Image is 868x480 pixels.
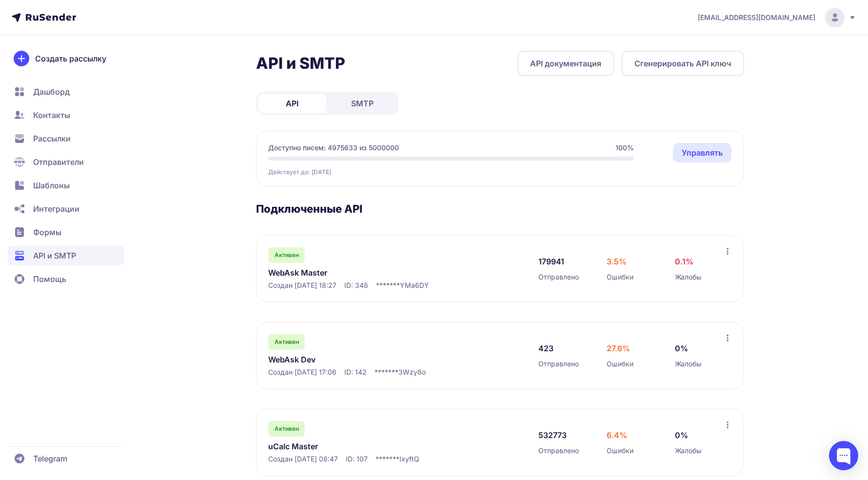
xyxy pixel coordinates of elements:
[622,51,744,76] button: Сгенерировать API ключ
[351,98,374,109] span: SMTP
[675,256,693,267] span: 0.1%
[8,449,124,468] a: Telegram
[538,342,553,354] span: 423
[615,143,634,153] span: 100%
[268,267,468,279] a: WebAsk Master
[256,54,345,73] h2: API и SMTP
[275,425,299,433] span: Активен
[268,143,399,153] span: Доступно писем: 4975633 из 5000000
[33,156,84,168] span: Отправители
[33,109,70,121] span: Контакты
[33,453,67,464] span: Telegram
[268,280,336,290] span: Создан [DATE] 18:27
[33,180,70,191] span: Шаблоны
[268,440,468,452] a: uCalc Master
[33,133,71,144] span: Рассылки
[286,98,298,109] span: API
[607,342,630,354] span: 27.6%
[268,354,468,365] a: WebAsk Dev
[35,53,106,64] span: Создать рассылку
[673,143,731,162] a: Управлять
[33,250,76,261] span: API и SMTP
[538,272,579,282] span: Отправлено
[538,256,564,267] span: 179941
[33,226,61,238] span: Формы
[33,86,70,98] span: Дашборд
[607,256,627,267] span: 3.5%
[675,272,701,282] span: Жалобы
[675,429,688,441] span: 0%
[344,367,367,377] span: ID: 142
[33,203,79,215] span: Интеграции
[399,454,419,464] span: IxyftQ
[538,359,579,369] span: Отправлено
[346,454,368,464] span: ID: 107
[517,51,614,76] a: API документация
[698,13,815,22] span: [EMAIL_ADDRESS][DOMAIN_NAME]
[400,280,429,290] span: YMa6DY
[538,446,579,456] span: Отправлено
[607,272,633,282] span: Ошибки
[275,338,299,346] span: Активен
[328,94,396,113] a: SMTP
[33,273,66,285] span: Помощь
[607,446,633,456] span: Ошибки
[675,359,701,369] span: Жалобы
[538,429,567,441] span: 532773
[256,202,744,216] h3: Подключенные API
[607,429,627,441] span: 6.4%
[344,280,368,290] span: ID: 348
[268,454,338,464] span: Создан [DATE] 08:47
[398,367,426,377] span: 3Wzy8o
[268,367,336,377] span: Создан [DATE] 17:06
[275,251,299,259] span: Активен
[268,168,331,176] span: Действует до: [DATE]
[258,94,326,113] a: API
[675,342,688,354] span: 0%
[675,446,701,456] span: Жалобы
[607,359,633,369] span: Ошибки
